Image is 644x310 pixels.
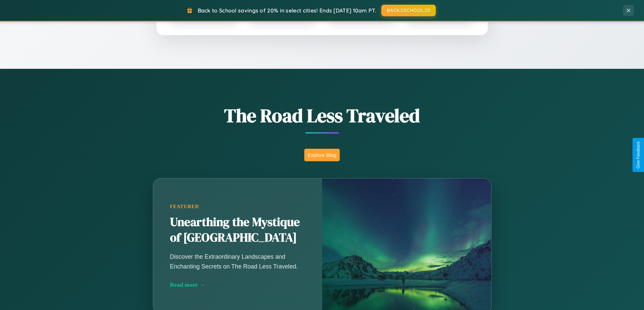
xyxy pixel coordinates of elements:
[381,5,436,16] button: BACK2SCHOOL20
[198,7,376,14] span: Back to School savings of 20% in select cities! Ends [DATE] 10am PT.
[170,252,305,271] p: Discover the Extraordinary Landscapes and Enchanting Secrets on The Road Less Traveled.
[636,141,641,169] div: Give Feedback
[170,204,305,209] div: Featured
[170,281,305,288] div: Read more →
[119,103,525,129] h1: The Road Less Traveled
[304,149,340,161] button: Explore Blog
[170,215,305,246] h2: Unearthing the Mystique of [GEOGRAPHIC_DATA]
